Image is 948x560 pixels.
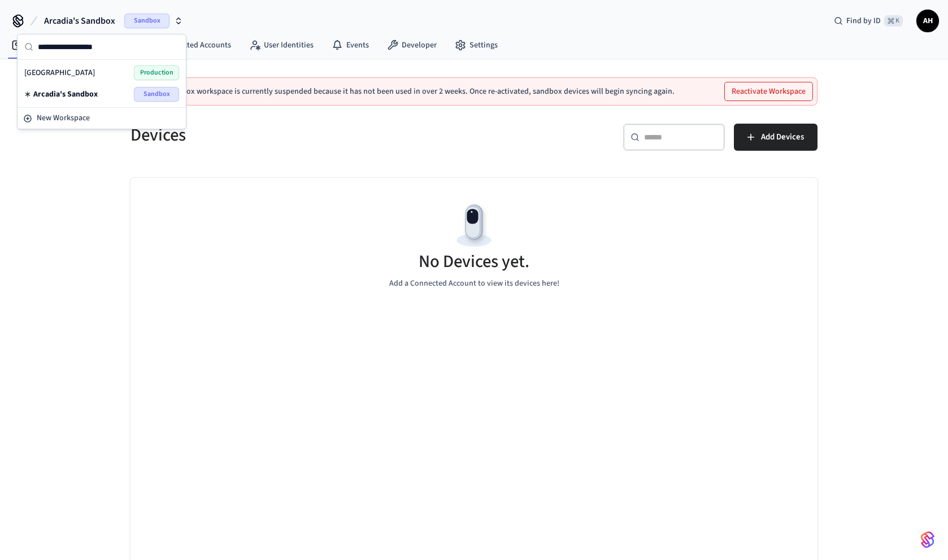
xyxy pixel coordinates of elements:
span: Arcadia's Sandbox [44,14,115,28]
span: Add Devices [761,130,804,145]
span: Arcadia's Sandbox [33,89,98,100]
h5: No Devices yet. [419,250,529,273]
a: Connected Accounts [138,35,240,55]
a: Events [323,35,378,55]
span: Sandbox [124,14,169,28]
span: AH [917,11,938,31]
div: Suggestions [18,60,186,107]
button: AH [916,10,939,32]
a: Devices [2,35,61,55]
a: User Identities [240,35,323,55]
span: ⌘ K [884,15,903,27]
span: New Workspace [37,112,90,124]
p: This sandbox workspace is currently suspended because it has not been used in over 2 weeks. Once ... [149,87,675,96]
img: SeamLogoGradient.69752ec5.svg [921,531,934,549]
h5: Devices [131,124,467,147]
a: Settings [446,35,507,55]
p: Add a Connected Account to view its devices here! [389,278,559,290]
img: Devices Empty State [449,200,499,251]
span: Find by ID [846,15,881,27]
span: Sandbox [134,87,179,102]
button: Reactivate Workspace [725,82,812,100]
button: Add Devices [734,124,817,151]
span: [GEOGRAPHIC_DATA] [24,67,95,78]
div: Find by ID⌘ K [825,11,912,31]
span: Production [134,65,179,80]
button: New Workspace [19,109,185,128]
a: Developer [378,35,446,55]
